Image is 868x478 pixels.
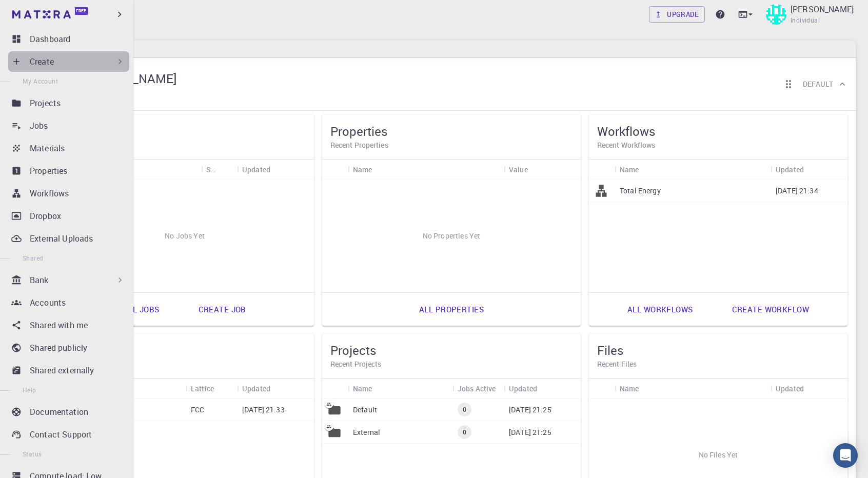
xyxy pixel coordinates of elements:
div: Name [353,160,372,180]
div: Updated [504,379,581,399]
a: Projects [8,93,129,113]
div: Updated [776,379,804,399]
a: All jobs [112,297,170,322]
div: Lattice [191,379,214,399]
p: [DATE] 21:25 [509,427,551,437]
div: Jobs Active [458,379,496,399]
div: Updated [237,379,314,399]
div: Updated [771,379,847,399]
div: Bank [8,270,129,290]
div: Icon [322,160,348,180]
p: Materials [30,142,65,154]
p: Properties [30,165,68,177]
h5: Workflows [597,123,839,140]
a: Documentation [8,402,129,422]
p: Shared with me [30,319,88,331]
h5: Properties [330,123,573,140]
div: Name [348,160,504,180]
button: Sort [528,161,544,177]
h6: Recent Workflows [597,140,839,151]
h6: Default [803,78,833,90]
div: Updated [237,160,314,180]
a: Jobs [8,115,129,136]
h6: Recent Jobs [64,140,306,151]
a: Dropbox [8,206,129,226]
h6: Recent Files [597,358,839,370]
a: Shared externally [8,360,129,381]
div: Open Intercom Messenger [833,443,858,468]
div: No Jobs Yet [55,180,314,292]
button: Sort [804,161,820,177]
div: Create [8,51,129,72]
div: Updated [242,379,270,399]
span: 0 [459,428,470,436]
a: Create job [187,297,258,322]
div: Updated [771,160,847,180]
div: Updated [509,379,537,399]
p: Default [353,405,377,415]
p: [DATE] 21:34 [776,186,818,196]
div: Name [348,379,452,399]
span: Status [23,450,42,458]
p: [DATE] 21:33 [242,405,285,415]
p: Contact Support [30,428,92,441]
div: Lattice [186,379,237,399]
div: Status [206,160,215,180]
span: Support [21,7,57,16]
p: [DATE] 21:25 [509,405,551,415]
span: Help [23,386,36,394]
span: 0 [459,405,470,414]
button: Sort [215,161,232,177]
button: Sort [270,161,287,177]
a: Shared with me [8,315,129,335]
a: Properties [8,161,129,181]
button: Sort [270,380,287,396]
p: [PERSON_NAME] [791,3,854,15]
img: logo [12,10,71,18]
div: Name [615,379,771,399]
div: Name [615,160,771,180]
p: Shared publicly [30,342,87,354]
h6: Recent Materials [64,358,306,370]
div: Icon [322,379,348,399]
button: Sort [214,380,230,396]
a: All workflows [616,297,704,322]
a: External Uploads [8,228,129,249]
div: Icon [589,160,615,180]
p: External Uploads [30,232,93,245]
p: Projects [30,97,61,109]
a: Materials [8,138,129,158]
p: Jobs [30,120,48,132]
h5: Jobs [64,123,306,140]
p: FCC [191,405,204,415]
div: Updated [776,160,804,180]
h5: Projects [330,342,573,358]
div: Jobs Active [452,379,504,399]
p: Dashboard [30,33,70,45]
div: No Properties Yet [322,180,581,292]
p: Accounts [30,296,66,309]
a: Dashboard [8,29,129,49]
a: Contact Support [8,424,129,445]
h5: Files [597,342,839,358]
p: Dropbox [30,210,61,222]
img: Aman Sati [766,4,786,25]
button: Sort [804,380,820,396]
a: Create workflow [721,297,820,322]
div: Updated [242,160,270,180]
span: Shared [23,254,43,262]
h6: Recent Projects [330,358,573,370]
p: Workflows [30,187,69,200]
div: Name [81,379,186,399]
h6: Recent Properties [330,140,573,151]
p: Total Energy [620,186,661,196]
div: Name [620,160,639,180]
a: Upgrade [649,6,705,23]
div: Name [353,379,372,399]
button: Sort [372,161,389,177]
button: Reorder cards [778,74,799,94]
a: All properties [408,297,495,322]
p: Shared externally [30,364,94,376]
p: External [353,427,380,437]
button: Sort [639,161,656,177]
